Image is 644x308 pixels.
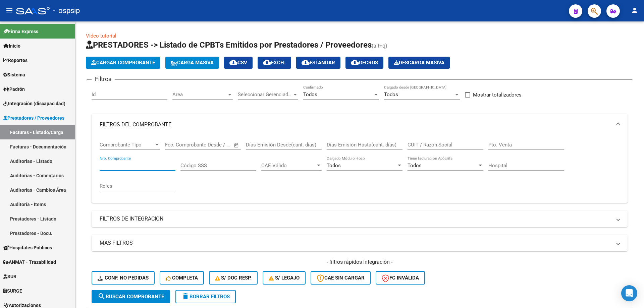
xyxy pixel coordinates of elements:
span: Seleccionar Gerenciador [238,91,292,98]
span: CAE Válido [261,163,316,169]
button: FC Inválida [376,271,425,285]
span: CSV [229,60,247,66]
span: Todos [384,91,398,98]
span: Todos [408,163,422,169]
span: PRESTADORES -> Listado de CPBTs Emitidos por Prestadores / Proveedores [86,40,372,50]
mat-icon: cloud_download [351,58,359,66]
a: Video tutorial [86,33,116,39]
span: S/ Doc Resp. [215,275,252,281]
mat-panel-title: FILTROS DE INTEGRACION [100,215,611,223]
span: Descarga Masiva [394,60,444,66]
span: Padrón [3,85,25,93]
span: Area [172,91,227,98]
span: Carga Masiva [171,60,214,66]
span: (alt+q) [372,43,387,49]
mat-icon: search [98,292,106,300]
button: Buscar Comprobante [92,290,170,303]
mat-icon: cloud_download [263,58,271,66]
h4: - filtros rápidos Integración - [92,258,628,266]
button: Cargar Comprobante [86,57,160,69]
span: Mostrar totalizadores [473,91,522,99]
span: Todos [327,163,341,169]
span: Prestadores / Proveedores [3,114,64,122]
mat-expansion-panel-header: FILTROS DE INTEGRACION [92,211,628,227]
span: - ospsip [53,3,80,18]
span: Cargar Comprobante [91,60,155,66]
button: Completa [160,271,204,285]
mat-icon: cloud_download [302,58,310,66]
span: FC Inválida [382,275,419,281]
span: Sistema [3,71,25,78]
span: Estandar [302,60,335,66]
button: CAE SIN CARGAR [311,271,371,285]
button: Estandar [296,57,340,69]
mat-panel-title: MAS FILTROS [100,239,611,247]
button: Borrar Filtros [175,290,236,303]
button: S/ legajo [263,271,306,285]
span: Borrar Filtros [181,294,230,300]
span: Reportes [3,57,28,64]
app-download-masive: Descarga masiva de comprobantes (adjuntos) [388,57,450,69]
button: Carga Masiva [165,57,219,69]
span: SUR [3,273,16,280]
mat-icon: cloud_download [229,58,237,66]
span: Conf. no pedidas [98,275,149,281]
input: Fecha inicio [165,142,192,148]
input: Fecha fin [198,142,231,148]
mat-panel-title: FILTROS DEL COMPROBANTE [100,121,611,128]
span: EXCEL [263,60,286,66]
button: Descarga Masiva [388,57,450,69]
span: ANMAT - Trazabilidad [3,258,56,266]
div: FILTROS DEL COMPROBANTE [92,135,628,203]
mat-icon: menu [5,6,13,14]
span: Comprobante Tipo [100,142,154,148]
span: Todos [303,91,317,98]
button: Open calendar [233,141,240,149]
span: CAE SIN CARGAR [317,275,365,281]
mat-icon: delete [181,292,190,300]
button: Gecros [345,57,383,69]
mat-expansion-panel-header: MAS FILTROS [92,235,628,251]
mat-expansion-panel-header: FILTROS DEL COMPROBANTE [92,114,628,135]
span: Firma Express [3,28,38,35]
span: Integración (discapacidad) [3,100,65,107]
div: Open Intercom Messenger [621,285,637,301]
span: Hospitales Públicos [3,244,52,251]
button: Conf. no pedidas [92,271,155,285]
span: Inicio [3,42,20,50]
span: Completa [166,275,198,281]
button: S/ Doc Resp. [209,271,258,285]
span: Gecros [351,60,378,66]
button: EXCEL [258,57,291,69]
mat-icon: person [631,6,639,14]
span: Buscar Comprobante [98,294,164,300]
h3: Filtros [92,74,115,84]
span: SURGE [3,287,22,295]
span: S/ legajo [269,275,300,281]
button: CSV [224,57,253,69]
